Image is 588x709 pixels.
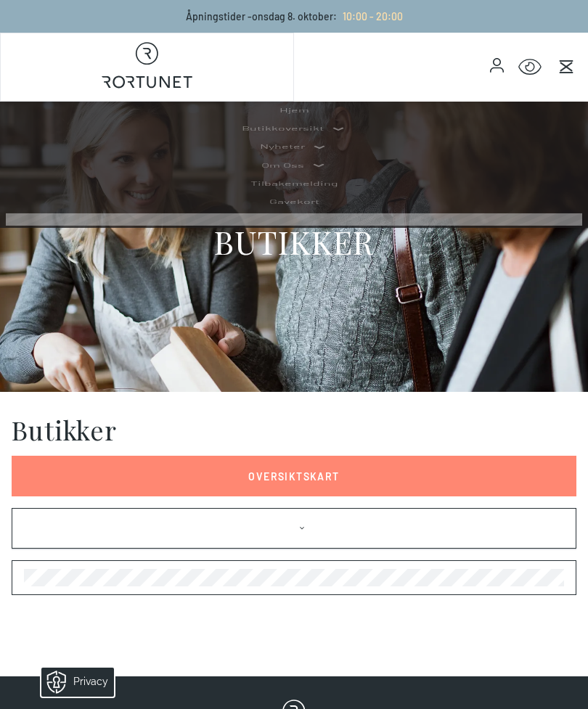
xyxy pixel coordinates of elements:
a: Gavekort [269,197,319,205]
a: Tilbakemelding [250,179,338,187]
a: Nyheter [260,143,305,151]
p: Åpningstider - onsdag 8. oktober : [186,9,403,24]
a: Hjem [279,107,309,115]
h1: BUTIKKER [214,221,375,261]
a: Oversiktskart [12,456,576,496]
a: Butikkoversikt [242,125,324,133]
span: 10:00 - 20:00 [343,10,403,22]
iframe: Manage Preferences [15,663,133,702]
button: Main menu [556,57,576,77]
h1: Butikker [12,415,117,444]
a: 10:00 - 20:00 [337,10,403,22]
a: Om oss [261,161,304,169]
button: Open Accessibility Menu [518,56,542,79]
